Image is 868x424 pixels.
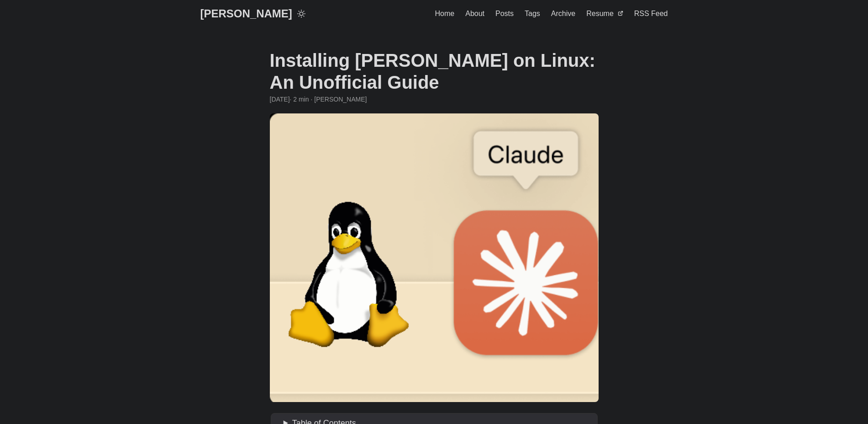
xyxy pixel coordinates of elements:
span: Resume [586,10,614,17]
span: Posts [495,10,514,17]
span: Tags [525,10,540,17]
div: · 2 min · [PERSON_NAME] [270,94,599,104]
span: Home [435,10,455,17]
span: About [465,10,484,17]
span: RSS Feed [634,10,668,17]
span: Archive [551,10,575,17]
h1: Installing [PERSON_NAME] on Linux: An Unofficial Guide [270,49,599,93]
span: 2025-01-09 21:00:00 +0000 UTC [270,94,290,104]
